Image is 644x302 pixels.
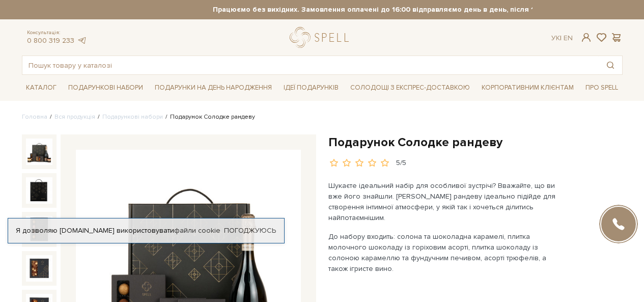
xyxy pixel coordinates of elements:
[77,36,87,45] a: telegram
[396,158,406,168] div: 5/5
[26,139,52,165] img: Подарунок Солодке рандеву
[22,56,599,74] input: Пошук товару у каталозі
[328,231,567,274] p: До набору входить: солона та шоколадна карамелі, плитка молочного шоколаду із горіховим асорті, п...
[478,79,578,96] a: Корпоративним клієнтам
[163,113,255,122] li: Подарунок Солодке рандеву
[22,80,61,96] span: Каталог
[581,80,622,96] span: Про Spell
[26,216,52,242] img: Подарунок Солодке рандеву
[290,27,353,48] a: logo
[54,113,95,121] a: Вся продукція
[151,80,276,96] span: Подарунки на День народження
[564,34,573,42] a: En
[26,255,52,282] img: Подарунок Солодке рандеву
[64,80,147,96] span: Подарункові набори
[599,56,622,74] button: Пошук товару у каталозі
[279,80,343,96] span: Ідеї подарунків
[346,79,474,96] a: Солодощі з експрес-доставкою
[174,226,220,235] a: файли cookie
[27,36,74,45] a: 0 800 319 233
[8,226,284,235] div: Я дозволяю [DOMAIN_NAME] використовувати
[560,34,562,42] span: |
[224,226,276,235] a: Погоджуюсь
[26,177,52,204] img: Подарунок Солодке рандеву
[328,134,623,150] h1: Подарунок Солодке рандеву
[27,30,87,36] span: Консультація:
[328,180,567,223] p: Шукаєте ідеальний набір для особливої зустрічі? Вважайте, що ви вже його знайшли. [PERSON_NAME] р...
[551,34,573,43] div: Ук
[102,113,163,121] a: Подарункові набори
[22,113,47,121] a: Головна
